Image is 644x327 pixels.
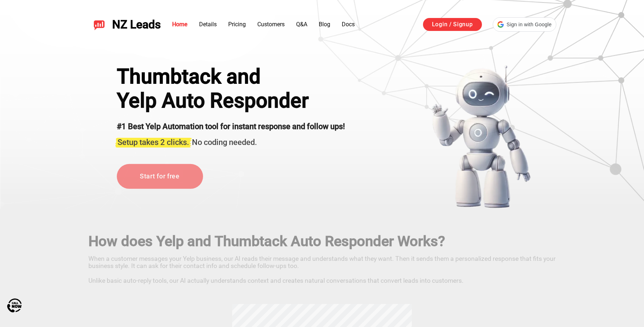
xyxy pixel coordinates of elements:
[93,19,105,30] img: NZ Leads logo
[117,89,345,113] h1: Yelp Auto Responder
[118,138,189,147] span: Setup takes 2 clicks.
[493,17,556,32] div: Sign in with Google
[507,21,552,28] span: Sign in with Google
[342,21,355,28] a: Docs
[423,18,482,31] a: Login / Signup
[228,21,246,28] a: Pricing
[117,122,345,131] strong: #1 Best Yelp Automation tool for instant response and follow ups!
[296,21,307,28] a: Q&A
[117,65,345,88] div: Thumbtack and
[7,298,22,313] img: Call Now
[431,65,531,209] img: yelp bot
[199,21,217,28] a: Details
[117,133,345,148] h3: No coding needed.
[88,252,556,284] p: When a customer messages your Yelp business, our AI reads their message and understands what they...
[117,164,203,189] a: Start for free
[112,18,161,31] span: NZ Leads
[319,21,330,28] a: Blog
[172,21,188,28] a: Home
[88,233,556,250] h2: How does Yelp and Thumbtack Auto Responder Works?
[257,21,285,28] a: Customers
